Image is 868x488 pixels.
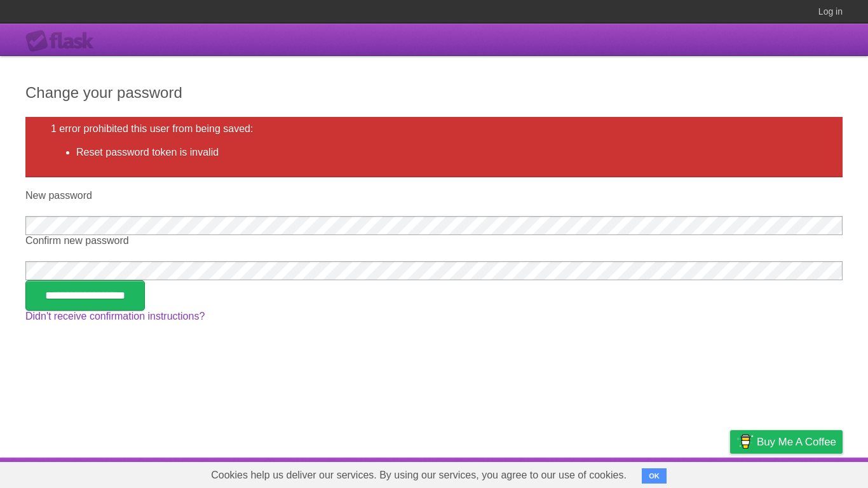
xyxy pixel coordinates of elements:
a: Privacy [714,461,747,485]
li: Reset password token is invalid [76,145,817,160]
a: Buy me a coffee [730,430,843,454]
a: Terms [670,461,698,485]
h2: Change your password [25,81,843,104]
span: Buy me a coffee [757,431,836,453]
span: Cookies help us deliver our services. By using our services, you agree to our use of cookies. [198,463,639,488]
label: New password [25,190,843,201]
label: Confirm new password [25,235,843,247]
img: Buy me a coffee [736,431,754,452]
a: About [561,461,588,485]
a: Suggest a feature [763,461,843,485]
div: Flask [25,30,102,53]
a: Didn't receive confirmation instructions? [25,311,205,322]
button: OK [642,468,667,484]
h2: 1 error prohibited this user from being saved: [51,123,817,135]
a: Developers [603,461,654,485]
